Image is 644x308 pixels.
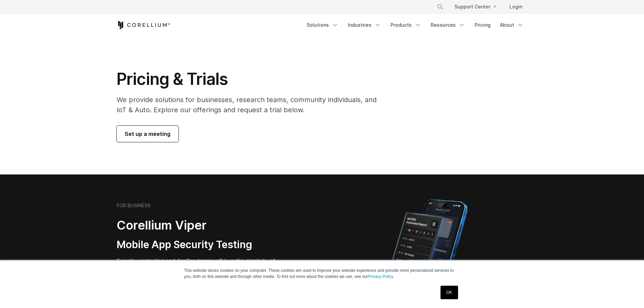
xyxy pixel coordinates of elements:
[429,1,528,13] div: Navigation Menu
[496,19,528,31] a: About
[368,274,394,279] a: Privacy Policy.
[386,19,425,31] a: Products
[117,257,290,281] p: Security pentesting and AppSec teams will love the simplicity of automated report generation comb...
[117,238,290,251] h3: Mobile App Security Testing
[117,69,386,89] h1: Pricing & Trials
[427,19,469,31] a: Resources
[184,267,460,280] p: This website stores cookies on your computer. These cookies are used to improve your website expe...
[117,218,290,233] h2: Corellium Viper
[344,19,385,31] a: Industries
[117,21,170,29] a: Corellium Home
[125,130,170,138] span: Set up a meeting
[303,19,528,31] div: Navigation Menu
[504,1,528,13] a: Login
[117,95,386,115] p: We provide solutions for businesses, research teams, community individuals, and IoT & Auto. Explo...
[117,126,178,142] a: Set up a meeting
[303,19,342,31] a: Solutions
[117,203,150,209] h6: FOR BUSINESS
[440,286,458,299] a: OK
[434,1,446,13] button: Search
[449,1,501,13] a: Support Center
[471,19,495,31] a: Pricing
